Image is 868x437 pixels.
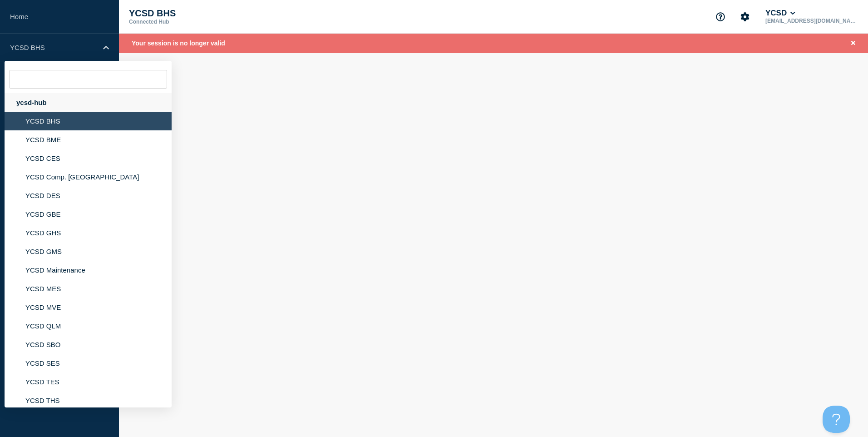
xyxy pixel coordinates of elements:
iframe: Help Scout Beacon - Open [823,406,850,433]
li: YCSD QLM [5,317,172,335]
li: YCSD CES [5,149,172,168]
button: Close banner [848,38,859,49]
li: YCSD SES [5,354,172,372]
div: ycsd-hub [5,93,172,112]
li: YCSD BHS [5,112,172,130]
li: YCSD MVE [5,298,172,317]
li: YCSD GBE [5,205,172,223]
p: Connected Hub [129,19,169,25]
li: YCSD THS [5,391,172,410]
li: YCSD DES [5,186,172,205]
li: YCSD TES [5,372,172,391]
li: YCSD BME [5,130,172,149]
li: YCSD GHS [5,223,172,242]
span: Your session is no longer valid [132,40,225,47]
p: [EMAIL_ADDRESS][DOMAIN_NAME] [764,18,858,24]
button: YCSD [764,9,797,18]
button: Account settings [735,7,755,26]
p: YCSD BHS [129,8,311,19]
li: YCSD Comp. [GEOGRAPHIC_DATA] [5,168,172,186]
li: YCSD Maintenance [5,261,172,279]
li: YCSD MES [5,279,172,298]
p: YCSD BHS [10,44,97,51]
li: YCSD GMS [5,242,172,261]
button: Support [711,7,730,26]
li: YCSD SBO [5,335,172,354]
